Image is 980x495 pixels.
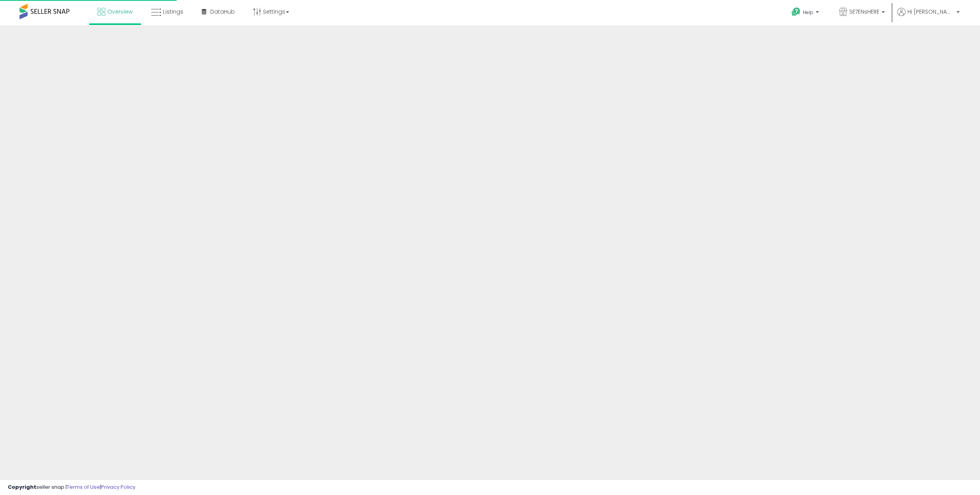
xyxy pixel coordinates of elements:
[791,7,801,17] i: Get Help
[897,8,960,25] a: Hi [PERSON_NAME]
[803,9,813,16] span: Help
[163,8,183,16] span: Listings
[107,8,133,16] span: Overview
[785,1,827,25] a: Help
[210,8,235,16] span: DataHub
[907,8,954,16] span: Hi [PERSON_NAME]
[849,8,879,16] span: SE7ENsHERE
